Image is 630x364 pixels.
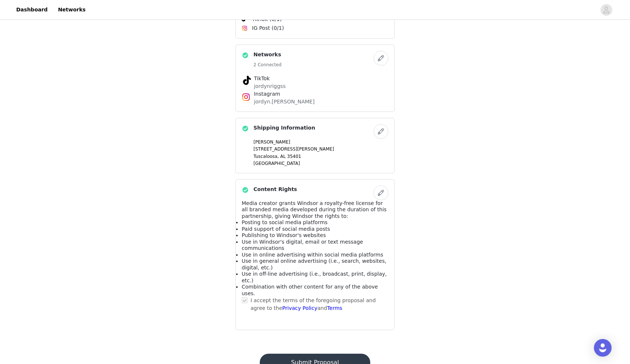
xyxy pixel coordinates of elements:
a: Networks [53,1,90,18]
span: Use in online advertising within social media platforms [242,252,383,258]
p: [STREET_ADDRESS][PERSON_NAME] [253,146,388,152]
div: Open Intercom Messenger [594,339,612,357]
span: 35401 [287,154,301,159]
a: Privacy Policy [282,305,317,311]
span: Media creator grants Windsor a royalty-free license for all branded media developed during the du... [242,200,386,219]
span: Posting to social media platforms [242,219,328,225]
span: Publishing to Windsor's websites [242,232,326,238]
p: [PERSON_NAME] [253,139,388,145]
span: Combination with other content for any of the above uses. [242,284,378,296]
div: Content Rights [235,179,395,331]
div: avatar [603,4,610,16]
img: Instagram Icon [242,25,248,31]
h4: Shipping Information [253,124,315,132]
span: IG Post (0/1) [252,24,284,32]
span: Use in Windsor's digital, email or text message communications [242,239,363,251]
span: Use in off-line advertising (i.e., broadcast, print, display, etc.) [242,271,387,283]
p: jordyn.[PERSON_NAME] [254,98,376,106]
span: Use in general online advertising (i.e., search, websites, digital, etc.) [242,258,386,271]
span: Paid support of social media posts [242,226,330,232]
h4: Instagram [254,90,376,98]
img: Instagram Icon [242,93,251,102]
h4: Networks [253,51,281,59]
div: Shipping Information [235,118,395,173]
span: Tuscaloosa, [253,154,279,159]
div: Networks [235,45,395,112]
a: Terms [327,305,342,311]
h5: 2 Connected [253,61,281,68]
h4: TikTok [254,75,376,82]
p: [GEOGRAPHIC_DATA] [253,160,388,167]
h4: Content Rights [253,185,297,193]
a: Dashboard [12,1,52,18]
span: AL [280,154,286,159]
p: jordynriggss [254,82,376,90]
p: I accept the terms of the foregoing proposal and agree to the and [251,297,388,312]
